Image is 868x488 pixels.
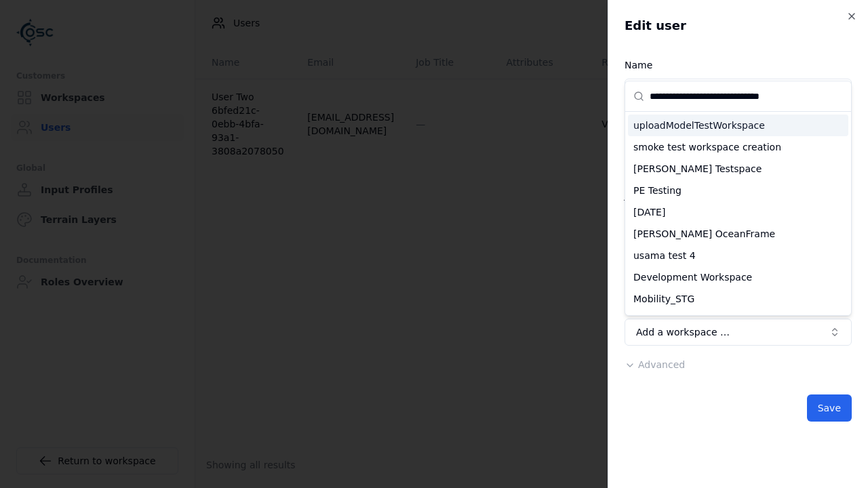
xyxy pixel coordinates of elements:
div: PE Testing [628,180,848,201]
div: [DATE] [628,201,848,223]
div: usama test 4 [628,245,848,266]
div: [PERSON_NAME] Testspace [628,158,848,180]
div: [PERSON_NAME] OceanFrame [628,223,848,245]
div: Suggestions [625,112,851,315]
div: uploadModelTestWorkspace [628,115,848,136]
div: smoke test workspace creation [628,136,848,158]
div: Development Workspace [628,266,848,288]
div: trial_test [628,310,848,331]
div: Mobility_STG [628,288,848,310]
